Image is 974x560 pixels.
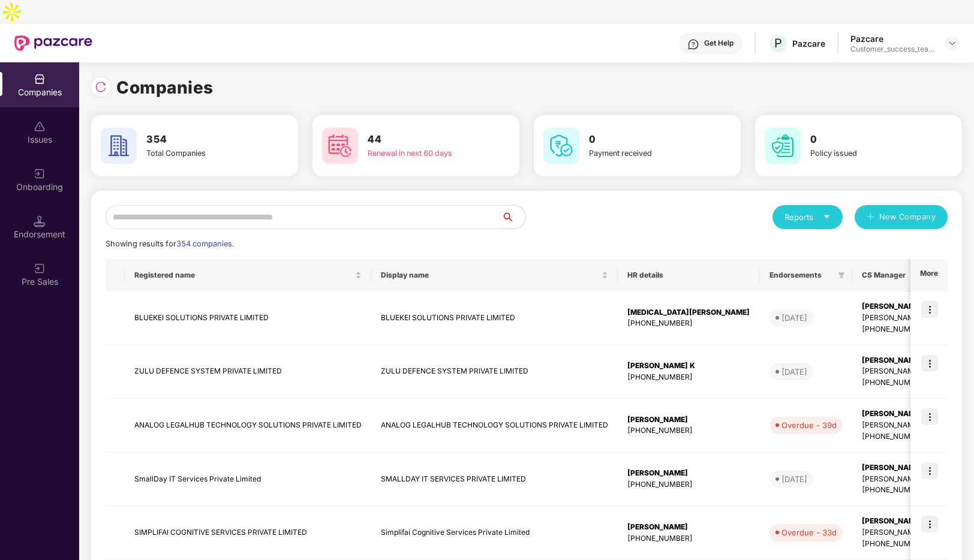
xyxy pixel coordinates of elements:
th: HR details [618,259,760,291]
span: filter [838,272,845,279]
img: svg+xml;base64,PHN2ZyB4bWxucz0iaHR0cDovL3d3dy53My5vcmcvMjAwMC9zdmciIHdpZHRoPSI2MCIgaGVpZ2h0PSI2MC... [543,128,579,164]
td: ANALOG LEGALHUB TECHNOLOGY SOLUTIONS PRIVATE LIMITED [371,399,618,453]
span: caret-down [823,213,831,221]
span: 354 companies. [176,239,234,248]
img: svg+xml;base64,PHN2ZyB4bWxucz0iaHR0cDovL3d3dy53My5vcmcvMjAwMC9zdmciIHdpZHRoPSI2MCIgaGVpZ2h0PSI2MC... [765,128,801,164]
div: [PHONE_NUMBER] [627,479,750,490]
img: icon [921,408,938,425]
button: plusNew Company [855,205,948,229]
div: [DATE] [781,366,807,378]
span: filter [835,268,847,282]
span: Endorsements [769,270,833,280]
div: [MEDICAL_DATA][PERSON_NAME] [627,307,750,318]
img: svg+xml;base64,PHN2ZyB3aWR0aD0iMjAiIGhlaWdodD0iMjAiIHZpZXdCb3g9IjAgMCAyMCAyMCIgZmlsbD0ibm9uZSIgeG... [34,168,46,180]
div: Renewal in next 60 days [368,147,489,159]
div: [DATE] [781,473,807,485]
h3: 0 [810,132,932,147]
div: [PHONE_NUMBER] [627,533,750,544]
img: svg+xml;base64,PHN2ZyBpZD0iSGVscC0zMngzMiIgeG1sbnM9Imh0dHA6Ly93d3cudzMub3JnLzIwMDAvc3ZnIiB3aWR0aD... [687,38,699,50]
span: Registered name [134,270,353,280]
img: icon [921,462,938,479]
img: svg+xml;base64,PHN2ZyB4bWxucz0iaHR0cDovL3d3dy53My5vcmcvMjAwMC9zdmciIHdpZHRoPSI2MCIgaGVpZ2h0PSI2MC... [322,128,358,164]
div: [PERSON_NAME] K [627,360,750,372]
img: svg+xml;base64,PHN2ZyB4bWxucz0iaHR0cDovL3d3dy53My5vcmcvMjAwMC9zdmciIHdpZHRoPSI2MCIgaGVpZ2h0PSI2MC... [101,128,137,164]
td: SmallDay IT Services Private Limited [125,453,371,507]
div: Get Help [704,38,733,48]
span: New Company [879,211,936,223]
td: ZULU DEFENCE SYSTEM PRIVATE LIMITED [125,345,371,399]
div: [PERSON_NAME] [627,468,750,479]
h3: 44 [368,132,489,147]
div: [PHONE_NUMBER] [627,318,750,329]
div: [PERSON_NAME] [627,522,750,533]
img: New Pazcare Logo [14,35,92,51]
td: ANALOG LEGALHUB TECHNOLOGY SOLUTIONS PRIVATE LIMITED [125,399,371,453]
span: plus [867,213,874,222]
div: [PERSON_NAME] [627,414,750,426]
div: [DATE] [781,312,807,324]
div: Overdue - 39d [781,419,837,431]
h3: 0 [589,132,711,147]
div: Total Companies [146,147,268,159]
div: [PHONE_NUMBER] [627,425,750,436]
img: svg+xml;base64,PHN2ZyBpZD0iUmVsb2FkLTMyeDMyIiB4bWxucz0iaHR0cDovL3d3dy53My5vcmcvMjAwMC9zdmciIHdpZH... [95,81,107,93]
div: Customer_success_team_lead [850,44,934,54]
img: icon [921,301,938,318]
td: ZULU DEFENCE SYSTEM PRIVATE LIMITED [371,345,618,399]
span: search [501,212,525,222]
div: Policy issued [810,147,932,159]
img: icon [921,355,938,372]
th: More [910,259,948,291]
div: Pazcare [792,38,825,49]
img: svg+xml;base64,PHN2ZyBpZD0iRHJvcGRvd24tMzJ4MzIiIHhtbG5zPSJodHRwOi8vd3d3LnczLm9yZy8yMDAwL3N2ZyIgd2... [948,38,957,48]
div: [PHONE_NUMBER] [627,372,750,383]
th: Registered name [125,259,371,291]
div: Reports [784,211,831,223]
td: BLUEKEI SOLUTIONS PRIVATE LIMITED [371,291,618,345]
img: svg+xml;base64,PHN2ZyBpZD0iQ29tcGFuaWVzIiB4bWxucz0iaHR0cDovL3d3dy53My5vcmcvMjAwMC9zdmciIHdpZHRoPS... [34,73,46,85]
div: Pazcare [850,33,934,44]
h3: 354 [146,132,268,147]
td: SMALLDAY IT SERVICES PRIVATE LIMITED [371,453,618,507]
img: svg+xml;base64,PHN2ZyB3aWR0aD0iMjAiIGhlaWdodD0iMjAiIHZpZXdCb3g9IjAgMCAyMCAyMCIgZmlsbD0ibm9uZSIgeG... [34,263,46,275]
span: P [774,36,782,50]
td: SIMPLIFAI COGNITIVE SERVICES PRIVATE LIMITED [125,506,371,560]
div: Payment received [589,147,711,159]
td: Simplifai Cognitive Services Private Limited [371,506,618,560]
img: icon [921,516,938,532]
img: svg+xml;base64,PHN2ZyB3aWR0aD0iMTQuNSIgaGVpZ2h0PSIxNC41IiB2aWV3Qm94PSIwIDAgMTYgMTYiIGZpbGw9Im5vbm... [34,215,46,227]
span: Display name [381,270,599,280]
td: BLUEKEI SOLUTIONS PRIVATE LIMITED [125,291,371,345]
img: svg+xml;base64,PHN2ZyBpZD0iSXNzdWVzX2Rpc2FibGVkIiB4bWxucz0iaHR0cDovL3d3dy53My5vcmcvMjAwMC9zdmciIH... [34,121,46,133]
h1: Companies [116,74,214,101]
th: Display name [371,259,618,291]
span: Showing results for [106,239,234,248]
div: Overdue - 33d [781,526,837,538]
button: search [501,205,526,229]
